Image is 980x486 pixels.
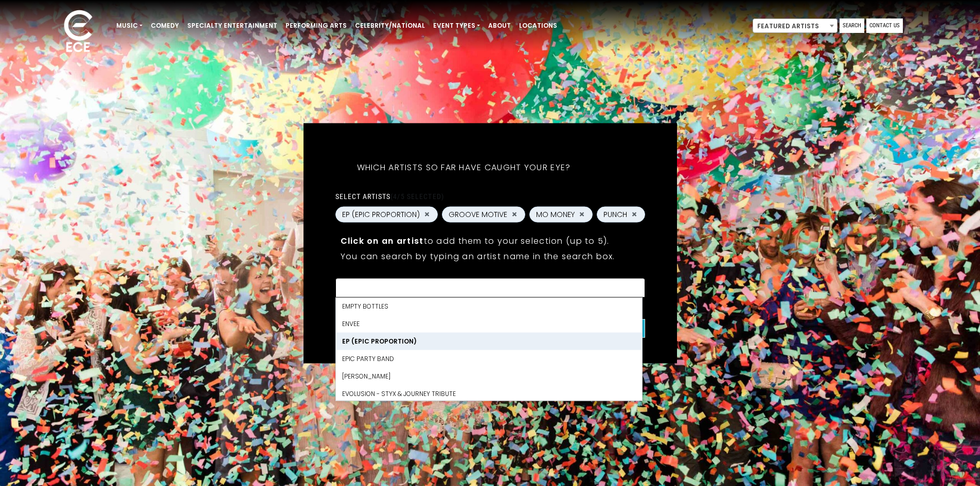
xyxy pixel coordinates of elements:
span: PUNCH [603,209,627,220]
a: Contact Us [866,19,903,33]
li: Envee [336,315,642,332]
button: Remove EP (EPIC PROPORTION) [423,210,431,219]
span: EP (EPIC PROPORTION) [342,209,420,220]
button: Remove MO MONEY [578,210,586,219]
strong: Click on an artist [341,235,424,246]
li: Epic Party Band [336,350,642,367]
a: Music [112,17,147,34]
span: (4/5 selected) [390,192,444,200]
p: You can search by typing an artist name in the search box. [341,249,640,262]
button: Remove GROOVE MOTIVE [510,210,519,219]
label: Select artists [335,191,444,201]
li: EVOLUSION - Styx & Journey Tribute [336,385,642,402]
li: [PERSON_NAME] [336,367,642,385]
span: MO MONEY [536,209,575,220]
h5: Which artists so far have caught your eye? [335,149,593,186]
span: Featured Artists [753,19,838,33]
button: Remove PUNCH [630,210,638,219]
span: Featured Artists [753,19,837,33]
a: Celebrity/National [351,17,429,34]
a: Performing Arts [281,17,351,34]
a: Search [840,19,864,33]
p: to add them to your selection (up to 5). [341,234,640,247]
li: Empty Bottles [336,297,642,315]
span: GROOVE MOTIVE [449,209,507,220]
a: Comedy [147,17,183,34]
textarea: Search [342,284,638,294]
li: EP (EPIC PROPORTION) [336,332,642,350]
a: About [484,17,515,34]
a: Locations [515,17,561,34]
img: ece_new_logo_whitev2-1.png [52,7,104,57]
a: Specialty Entertainment [183,17,281,34]
a: Event Types [429,17,484,34]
